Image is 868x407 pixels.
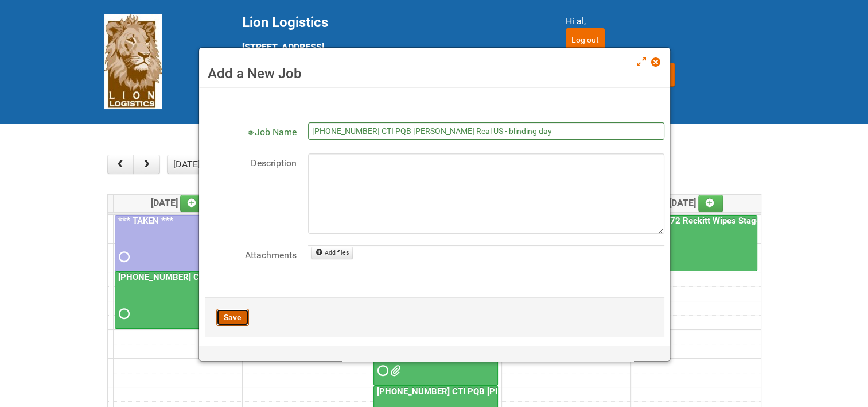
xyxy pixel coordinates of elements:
[205,122,297,139] label: Job Name
[377,367,386,375] span: Requested
[311,247,353,259] a: Add files
[104,56,162,67] a: Lion Logistics
[633,216,859,226] a: 25-048772 Reckitt Wipes Stage 4 - blinding/labeling day
[205,245,297,262] label: Attachments
[375,386,643,397] a: [PHONE_NUMBER] CTI PQB [PERSON_NAME] Real US - blinding day
[566,28,605,51] input: Log out
[119,253,127,261] span: Requested
[242,14,537,96] div: [STREET_ADDRESS] [GEOGRAPHIC_DATA] tel: [PHONE_NUMBER]
[116,272,384,282] a: [PHONE_NUMBER] CTI PQB [PERSON_NAME] Real US - blinding day
[115,271,239,328] a: [PHONE_NUMBER] CTI PQB [PERSON_NAME] Real US - blinding day
[632,215,757,272] a: 25-048772 Reckitt Wipes Stage 4 - blinding/labeling day
[205,153,297,170] label: Description
[119,310,127,318] span: Requested
[390,367,398,375] span: 25-047392-01-03 JNF.DOC 25-047392-01-03 - MDN.xlsx
[151,197,205,208] span: [DATE]
[180,195,205,212] a: Add an event
[669,197,723,208] span: [DATE]
[104,14,162,109] img: Lion Logistics
[208,65,661,82] h3: Add a New Job
[566,14,764,28] div: Hi al,
[167,155,206,174] button: [DATE]
[216,309,249,326] button: Save
[698,195,723,212] a: Add an event
[242,14,328,30] span: Lion Logistics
